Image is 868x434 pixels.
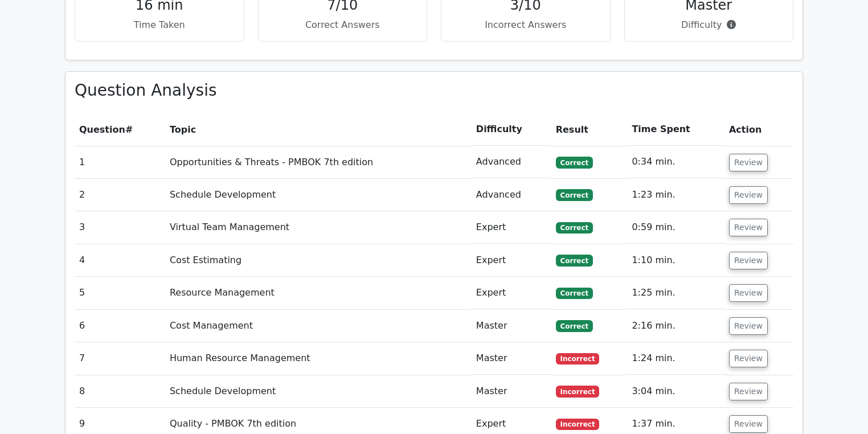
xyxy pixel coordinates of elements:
[79,124,125,135] span: Question
[556,320,593,331] span: Correct
[627,211,724,244] td: 0:59 min.
[627,146,724,178] td: 0:34 min.
[627,179,724,211] td: 1:23 min.
[75,244,165,277] td: 4
[729,284,768,302] button: Review
[165,310,472,342] td: Cost Management
[729,186,768,204] button: Review
[165,375,472,408] td: Schedule Development
[165,277,472,309] td: Resource Management
[627,342,724,375] td: 1:24 min.
[551,113,628,146] th: Result
[634,18,784,32] p: Difficulty
[627,310,724,342] td: 2:16 min.
[472,375,551,408] td: Master
[627,375,724,408] td: 3:04 min.
[472,310,551,342] td: Master
[165,211,472,244] td: Virtual Team Management
[75,179,165,211] td: 2
[472,244,551,277] td: Expert
[472,342,551,375] td: Master
[627,277,724,309] td: 1:25 min.
[75,211,165,244] td: 3
[472,211,551,244] td: Expert
[75,310,165,342] td: 6
[472,113,551,146] th: Difficulty
[165,179,472,211] td: Schedule Development
[472,277,551,309] td: Expert
[75,277,165,309] td: 5
[556,386,600,397] span: Incorrect
[729,350,768,367] button: Review
[556,189,593,200] span: Correct
[627,244,724,277] td: 1:10 min.
[729,252,768,269] button: Review
[556,419,600,430] span: Incorrect
[729,219,768,236] button: Review
[729,317,768,335] button: Review
[451,18,601,32] p: Incorrect Answers
[268,18,418,32] p: Correct Answers
[556,288,593,299] span: Correct
[84,18,235,32] p: Time Taken
[75,81,793,100] h3: Question Analysis
[472,179,551,211] td: Advanced
[556,222,593,234] span: Correct
[165,342,472,375] td: Human Resource Management
[75,146,165,178] td: 1
[165,244,472,277] td: Cost Estimating
[556,255,593,266] span: Correct
[729,383,768,400] button: Review
[165,113,472,146] th: Topic
[165,146,472,178] td: Opportunities & Threats - PMBOK 7th edition
[729,415,768,433] button: Review
[472,146,551,178] td: Advanced
[75,342,165,375] td: 7
[724,113,793,146] th: Action
[75,375,165,408] td: 8
[556,353,600,365] span: Incorrect
[627,113,724,146] th: Time Spent
[75,113,165,146] th: #
[729,154,768,171] button: Review
[556,157,593,168] span: Correct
